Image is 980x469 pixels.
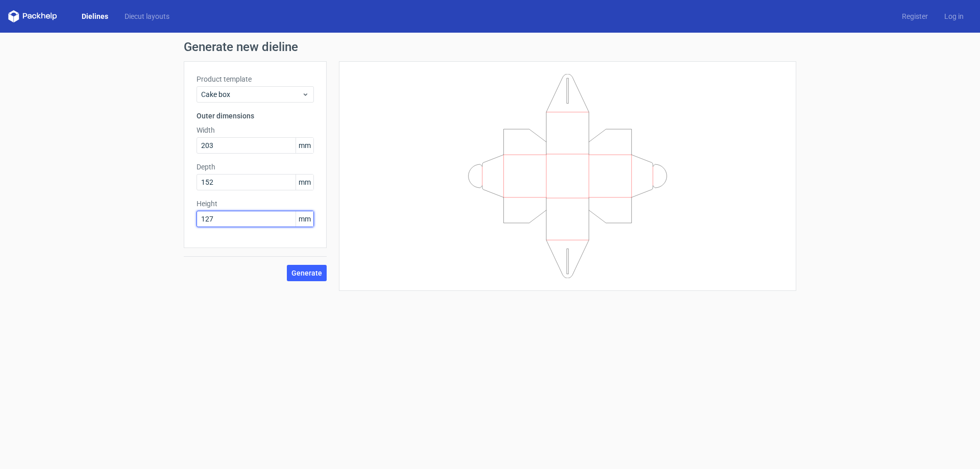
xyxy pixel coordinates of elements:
[296,138,313,153] span: mm
[296,211,313,227] span: mm
[291,269,322,277] span: Generate
[197,125,314,135] label: Width
[197,111,314,121] h3: Outer dimensions
[296,175,313,190] span: mm
[73,11,116,21] a: Dielines
[197,162,314,172] label: Depth
[197,199,314,209] label: Height
[116,11,178,21] a: Diecut layouts
[287,265,327,281] button: Generate
[197,74,314,84] label: Product template
[201,89,302,100] span: Cake box
[936,11,972,21] a: Log in
[184,41,796,53] h1: Generate new dieline
[894,11,936,21] a: Register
